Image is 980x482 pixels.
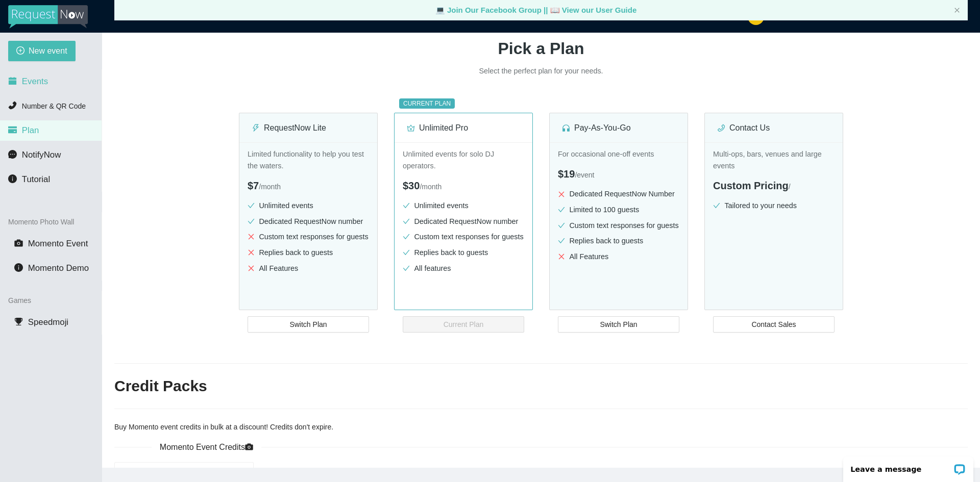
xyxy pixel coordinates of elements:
[245,443,253,451] span: camera
[751,319,796,330] span: Contact Sales
[8,174,17,183] span: info-circle
[248,249,255,256] span: close
[248,233,255,240] span: close
[558,188,679,200] li: Dedicated RequestNow Number
[248,231,369,243] li: Custom text responses for guests
[713,148,835,171] p: Multi-ops, bars, venues and large events
[248,218,255,225] span: check
[14,317,23,326] span: trophy
[248,216,369,227] li: Dedicated RequestNow number
[713,180,789,191] span: Custom Pricing
[289,319,327,330] span: Switch Plan
[420,183,442,191] span: / month
[248,247,369,259] li: Replies back to guests
[558,251,679,263] li: All Features
[713,200,835,212] li: Tailored to your needs
[954,7,960,14] button: close
[717,124,725,132] span: phone
[575,171,594,179] span: / event
[562,124,570,132] span: customer-service
[435,6,550,14] a: laptop Join Our Facebook Group ||
[8,125,17,134] span: credit-card
[8,41,76,61] button: plus-circleNew event
[558,220,679,232] li: Custom text responses for guests
[558,237,565,244] span: check
[558,148,679,160] p: For occasional one-off events
[399,98,455,109] sup: CURRENT PLAN
[713,202,720,209] span: check
[403,148,524,171] p: Unlimited events for solo DJ operators.
[713,316,835,333] button: Contact Sales
[558,235,679,247] li: Replies back to guests
[114,36,968,61] h1: Pick a Plan
[259,183,281,191] span: / month
[407,121,520,134] div: Unlimited Pro
[8,77,17,85] span: calendar
[600,319,637,330] span: Switch Plan
[248,200,369,212] li: Unlimited events
[403,316,524,333] button: Current Plan
[403,200,524,212] li: Unlimited events
[114,376,968,397] h2: Credit Packs
[152,441,261,453] span: Momento Event Credits
[14,239,23,247] span: camera
[28,317,68,327] span: Speedmoji
[403,247,524,259] li: Replies back to guests
[403,216,524,227] li: Dedicated RequestNow number
[558,316,679,333] button: Switch Plan
[28,263,89,273] span: Momento Demo
[16,46,24,56] span: plus-circle
[8,150,17,159] span: message
[558,204,679,216] li: Limited to 100 guests
[248,265,255,272] span: close
[248,263,369,274] li: All Features
[28,239,88,248] span: Momento Event
[407,124,415,132] span: crown
[403,263,524,274] li: All features
[403,233,410,240] span: check
[558,222,565,229] span: check
[403,249,410,256] span: check
[558,168,575,180] span: $19
[837,450,980,482] iframe: LiveChat chat widget
[248,180,259,191] span: $7
[403,202,410,209] span: check
[403,218,410,225] span: check
[789,183,791,191] span: /
[8,101,17,110] span: phone
[558,206,565,213] span: check
[248,148,369,171] p: Limited functionality to help you test the waters.
[562,121,675,134] div: Pay-As-You-Go
[558,253,565,260] span: close
[558,191,565,198] span: close
[248,316,369,333] button: Switch Plan
[550,6,560,14] span: laptop
[8,5,88,29] img: RequestNow
[22,77,48,86] span: Events
[14,263,23,272] span: info-circle
[22,150,61,160] span: NotifyNow
[248,202,255,209] span: check
[22,102,86,110] span: Number & QR Code
[403,265,410,272] span: check
[252,124,260,132] span: thunderbolt
[114,421,968,433] div: Buy Momento event credits in bulk at a discount! Credits don't expire.
[22,174,50,184] span: Tutorial
[403,180,420,191] span: $30
[435,6,445,14] span: laptop
[403,231,524,243] li: Custom text responses for guests
[550,6,637,14] a: laptop View our User Guide
[252,121,365,134] div: RequestNow Lite
[29,44,67,57] span: New event
[388,65,694,77] p: Select the perfect plan for your needs.
[717,121,830,134] div: Contact Us
[22,125,39,135] span: Plan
